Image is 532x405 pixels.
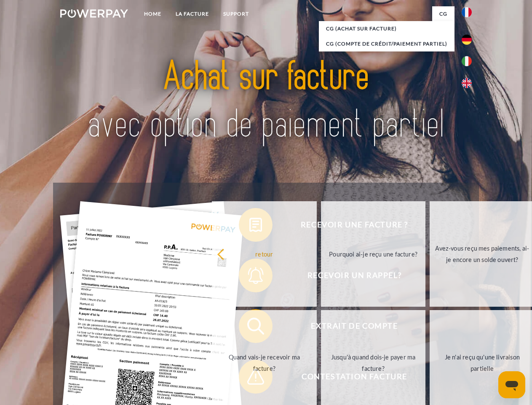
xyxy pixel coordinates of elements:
iframe: Bouton de lancement de la fenêtre de messagerie [498,371,525,398]
img: title-powerpay_fr.svg [80,40,452,162]
div: Jusqu'à quand dois-je payer ma facture? [326,351,421,374]
img: en [462,78,472,88]
div: Je n'ai reçu qu'une livraison partielle [435,351,529,374]
img: fr [462,7,472,17]
a: Home [137,6,168,22]
a: CG (Compte de crédit/paiement partiel) [319,36,454,51]
a: CG (achat sur facture) [319,21,454,36]
a: LA FACTURE [168,6,216,22]
div: Quand vais-je recevoir ma facture? [217,351,312,374]
div: Avez-vous reçu mes paiements, ai-je encore un solde ouvert? [435,243,529,265]
a: CG [432,6,454,22]
a: Support [216,6,256,22]
img: it [462,56,472,66]
img: de [462,35,472,45]
div: Pourquoi ai-je reçu une facture? [326,248,421,259]
div: retour [217,248,312,259]
img: logo-powerpay-white.svg [60,9,128,18]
